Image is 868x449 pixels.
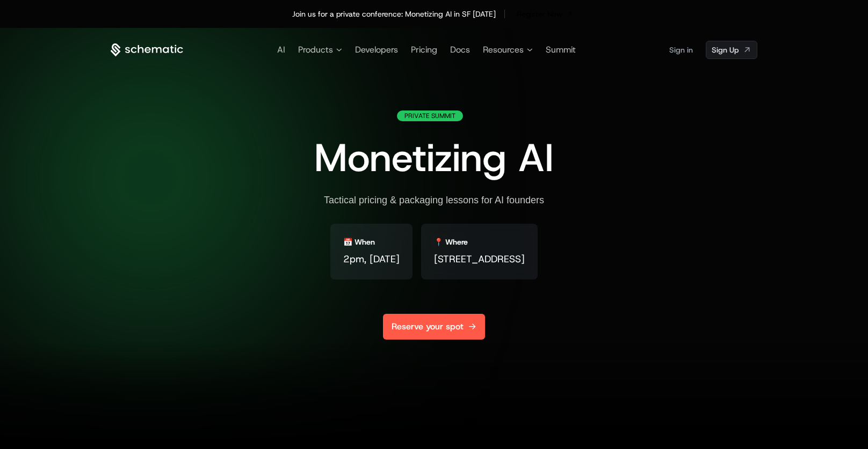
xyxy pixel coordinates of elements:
a: Pricing [411,44,437,55]
div: Private Summit [397,111,463,121]
a: AI [277,44,285,55]
a: Docs [450,44,470,55]
span: Sign Up [712,45,739,55]
span: 2pm, [DATE] [343,252,400,267]
a: Summit [546,44,576,55]
span: Products [298,43,333,56]
a: Sign in [669,41,693,58]
div: Tactical pricing & packaging lessons for AI founders [324,194,544,207]
div: Join us for a private conference: Monetizing AI in SF [DATE] [292,9,496,19]
span: Monetizing AI [314,132,554,183]
span: [STREET_ADDRESS] [434,252,525,267]
a: [object Object] [706,41,757,59]
span: Resources [483,43,524,56]
a: Developers [355,44,398,55]
div: 📅 When [343,237,375,247]
span: Register Now [517,9,562,19]
a: Reserve your spot [383,314,485,340]
div: 📍 Where [434,237,468,247]
a: [object Object] [513,6,576,21]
